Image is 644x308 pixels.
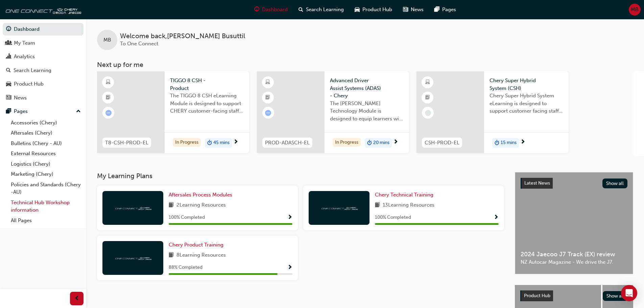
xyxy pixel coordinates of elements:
span: pages-icon [434,5,439,14]
button: Pages [3,105,84,118]
span: Product Hub [524,293,550,299]
span: book-icon [169,251,174,260]
span: Welcome back , [PERSON_NAME] Busuttil [120,32,245,40]
button: Show Progress [494,213,499,222]
a: Logistics (Chery) [8,159,84,169]
span: learningRecordVerb_NONE-icon [425,110,431,116]
span: people-icon [6,40,11,46]
a: T8-CSH-PROD-ELTIGGO 8 CSH - ProductThe TIGGO 8 CSH eLearning Module is designed to support CHERY ... [97,71,249,153]
span: next-icon [393,139,398,145]
span: car-icon [6,81,11,87]
span: prev-icon [74,294,79,303]
span: learningResourceType_ELEARNING-icon [425,78,430,87]
img: oneconnect [114,255,151,261]
span: Product Hub [362,6,392,14]
a: Policies and Standards (Chery -AU) [8,180,84,197]
div: My Team [14,39,35,47]
span: search-icon [299,5,303,14]
a: My Team [3,37,84,49]
a: guage-iconDashboard [249,3,293,17]
div: Pages [14,108,28,115]
span: Chery Product Training [169,242,223,248]
span: Chery Technical Training [375,192,433,198]
span: duration-icon [207,139,212,147]
span: 20 mins [373,139,389,147]
div: Analytics [14,53,35,61]
button: Show all [602,179,628,188]
div: In Progress [173,138,201,147]
span: learningRecordVerb_ATTEMPT-icon [105,110,112,116]
a: Latest NewsShow all2024 Jaecoo J7 Track (EX) reviewNZ Autocar Magazine - We drive the J7. [515,172,633,274]
button: DashboardMy TeamAnalyticsSearch LearningProduct HubNews [3,22,84,105]
span: up-icon [76,107,81,116]
a: Dashboard [3,23,84,35]
button: Show Progress [287,263,292,272]
span: Advanced Driver Assist Systems (ADAS) - Chery [330,77,404,100]
img: oneconnect [320,205,358,211]
span: book-icon [169,201,174,210]
span: chart-icon [6,54,11,60]
span: To One Connect [120,41,158,47]
a: Analytics [3,50,84,63]
span: Show Progress [287,215,292,221]
span: 100 % Completed [169,214,205,221]
span: search-icon [6,68,11,74]
span: 2 Learning Resources [176,201,226,210]
span: PROD-ADASCH-EL [265,139,310,147]
button: Show Progress [287,213,292,222]
button: Show all [603,291,628,301]
span: News [411,6,424,14]
span: 88 % Completed [169,264,202,271]
a: PROD-ADASCH-ELAdvanced Driver Assist Systems (ADAS) - CheryThe [PERSON_NAME] Technology Module is... [257,71,409,153]
div: Open Intercom Messenger [621,285,637,301]
span: news-icon [6,95,11,101]
a: CSH-PROD-ELChery Super Hybrid System (CSH)Chery Super Hybrid System eLearning is designed to supp... [416,71,569,153]
a: Aftersales Process Modules [169,191,235,199]
span: book-icon [375,201,380,210]
span: guage-icon [6,26,11,32]
span: booktick-icon [265,93,270,102]
h3: My Learning Plans [97,172,504,180]
span: 13 Learning Resources [383,201,434,210]
a: Search Learning [3,64,84,77]
span: Pages [442,6,456,14]
span: duration-icon [495,139,499,147]
span: duration-icon [367,139,372,147]
span: news-icon [403,5,408,14]
span: Show Progress [494,215,499,221]
span: guage-icon [254,5,259,14]
span: booktick-icon [106,93,111,102]
span: Chery Super Hybrid System (CSH) [490,77,563,92]
a: Chery Technical Training [375,191,436,199]
img: oneconnect [3,3,81,16]
button: MB [629,4,641,16]
a: Bulletins (Chery - AU) [8,138,84,149]
a: pages-iconPages [429,3,461,17]
span: The TIGGO 8 CSH eLearning Module is designed to support CHERY customer-facing staff with the prod... [170,92,244,115]
img: oneconnect [114,205,151,211]
span: Aftersales Process Modules [169,192,232,198]
span: 100 % Completed [375,214,411,221]
div: In Progress [333,138,361,147]
a: Marketing (Chery) [8,169,84,180]
span: T8-CSH-PROD-EL [105,139,148,147]
span: 15 mins [501,139,517,147]
a: Accessories (Chery) [8,118,84,128]
h3: Next up for me [86,61,644,69]
span: MB [631,6,639,14]
a: Technical Hub Workshop information [8,197,84,215]
span: booktick-icon [425,93,430,102]
span: Show Progress [287,265,292,271]
span: The [PERSON_NAME] Technology Module is designed to equip learners with essential knowledge about ... [330,100,404,123]
span: next-icon [233,139,238,145]
a: News [3,92,84,104]
span: learningResourceType_ELEARNING-icon [265,78,270,87]
span: 45 mins [213,139,230,147]
a: search-iconSearch Learning [293,3,349,17]
span: Latest News [524,180,550,186]
span: Search Learning [306,6,344,14]
span: learningRecordVerb_ATTEMPT-icon [265,110,271,116]
span: TIGGO 8 CSH - Product [170,77,244,92]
